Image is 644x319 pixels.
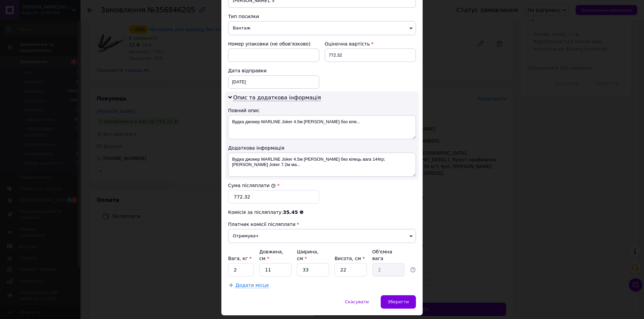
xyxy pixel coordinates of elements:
span: Отримувач [228,229,416,243]
div: Додаткова інформація [228,145,416,151]
label: Висота, см [334,256,365,261]
label: Довжина, см [259,249,283,261]
span: Скасувати [345,299,369,304]
label: Вага, кг [228,256,252,261]
span: Тип посилки [228,14,259,19]
label: Сума післяплати [228,183,276,188]
span: 35.45 ₴ [283,210,304,215]
div: Комісія за післяплату: [228,209,416,216]
textarea: Вудка джокер MARLINE Joker 4.5м [PERSON_NAME] без кіле... [228,115,416,139]
label: Ширина, см [297,249,318,261]
span: Платник комісії післяплати [228,222,296,227]
div: Повний опис [228,107,416,114]
div: Номер упаковки (не обов'язково) [228,41,319,47]
div: Дата відправки [228,67,319,74]
span: Додати місце [235,283,269,288]
span: Вантаж [228,21,416,35]
span: Зберегти [388,299,409,304]
span: Опис та додаткова інформація [233,94,321,101]
textarea: Вудка джокер MARLINE Joker 4.5м [PERSON_NAME] без кілець вага 144гр; [PERSON_NAME] Joker 7.2м ма... [228,153,416,177]
div: Об'ємна вага [372,248,405,262]
div: Оціночна вартість [325,41,416,47]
